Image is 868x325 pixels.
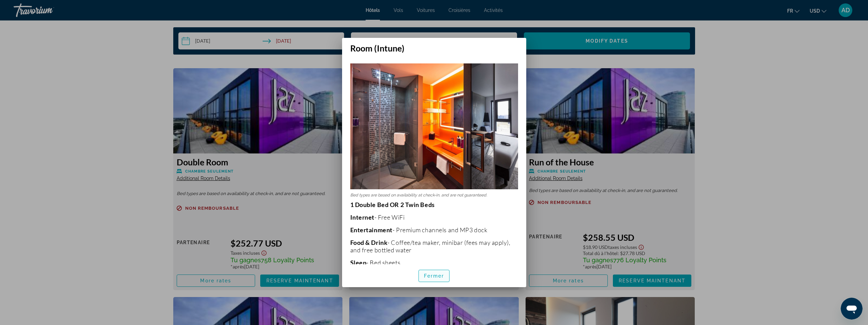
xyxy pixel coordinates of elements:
[350,226,393,234] b: Entertainment
[350,259,367,266] b: Sleep
[350,63,518,189] img: Room (Intune)
[350,193,518,197] p: Bed types are based on availability at check-in, and are not guaranteed.
[424,273,444,279] span: Fermer
[418,270,450,282] button: Fermer
[841,298,863,320] iframe: Button to launch messaging window
[350,259,518,266] p: - Bed sheets
[350,239,388,246] b: Food & Drink
[350,226,518,234] p: - Premium channels and MP3 dock
[350,239,518,254] p: - Coffee/tea maker, minibar (fees may apply), and free bottled water
[350,213,518,221] p: - Free WiFi
[342,38,526,53] h2: Room (Intune)
[350,213,375,221] b: Internet
[350,201,435,208] strong: 1 Double Bed OR 2 Twin Beds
